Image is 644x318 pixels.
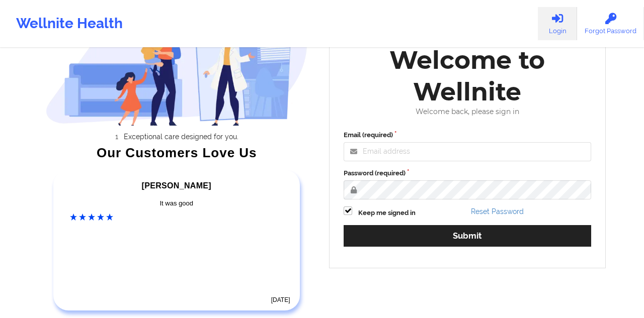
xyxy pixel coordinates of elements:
[54,133,308,141] li: Exceptional care designed for you.
[271,296,290,303] time: [DATE]
[142,181,211,190] span: [PERSON_NAME]
[46,148,308,158] div: Our Customers Love Us
[337,44,598,108] div: Welcome to Wellnite
[344,225,591,247] button: Submit
[70,198,283,208] div: It was good
[337,108,598,116] div: Welcome back, please sign in
[538,7,577,40] a: Login
[577,7,644,40] a: Forgot Password
[358,208,416,218] label: Keep me signed in
[344,142,591,161] input: Email address
[344,168,591,178] label: Password (required)
[344,130,591,140] label: Email (required)
[471,207,524,216] a: Reset Password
